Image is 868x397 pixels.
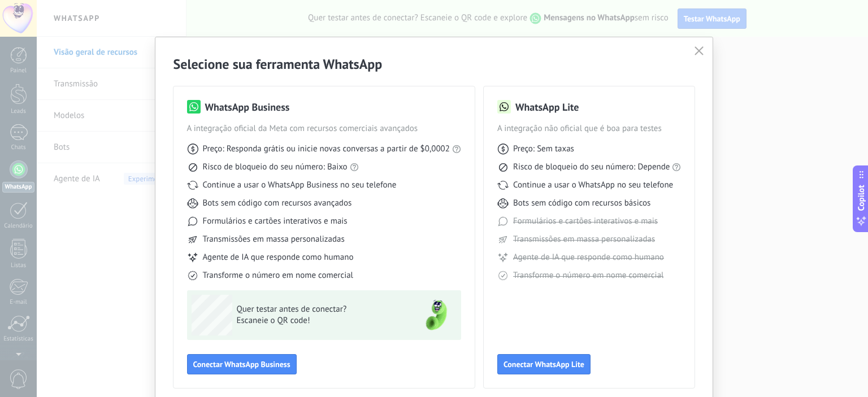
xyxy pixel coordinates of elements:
span: Escaneie o QR code! [237,315,402,326]
span: Transmissões em massa personalizadas [513,234,655,245]
span: Bots sem código com recursos avançados [203,198,352,209]
span: A integração não oficial que é boa para testes [497,123,682,134]
span: Formulários e cartões interativos e mais [513,216,658,227]
span: Transforme o número em nome comercial [513,270,663,281]
h3: WhatsApp Lite [515,100,579,114]
span: Quer testar antes de conectar? [237,304,402,315]
span: Agente de IA que responde como humano [203,252,354,263]
h3: WhatsApp Business [205,100,290,114]
button: Conectar WhatsApp Business [187,354,297,374]
span: Continue a usar o WhatsApp no seu telefone [513,180,673,191]
span: Conectar WhatsApp Lite [504,360,584,368]
span: Agente de IA que responde como humano [513,252,664,263]
span: Transforme o número em nome comercial [203,270,353,281]
span: Preço: Responda grátis ou inicie novas conversas a partir de $0,0002 [203,143,450,155]
h2: Selecione sua ferramenta WhatsApp [173,55,695,73]
span: Risco de bloqueio do seu número: Depende [513,162,670,173]
button: Conectar WhatsApp Lite [497,354,591,374]
span: Preço: Sem taxas [513,143,574,155]
span: A integração oficial da Meta com recursos comerciais avançados [187,123,461,134]
span: Bots sem código com recursos básicos [513,198,650,209]
span: Risco de bloqueio do seu número: Baixo [203,162,348,173]
span: Copilot [856,185,867,211]
span: Transmissões em massa personalizadas [203,234,345,245]
span: Formulários e cartões interativos e mais [203,216,348,227]
img: green-phone.png [416,295,457,335]
span: Continue a usar o WhatsApp Business no seu telefone [203,180,397,191]
span: Conectar WhatsApp Business [193,360,290,368]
